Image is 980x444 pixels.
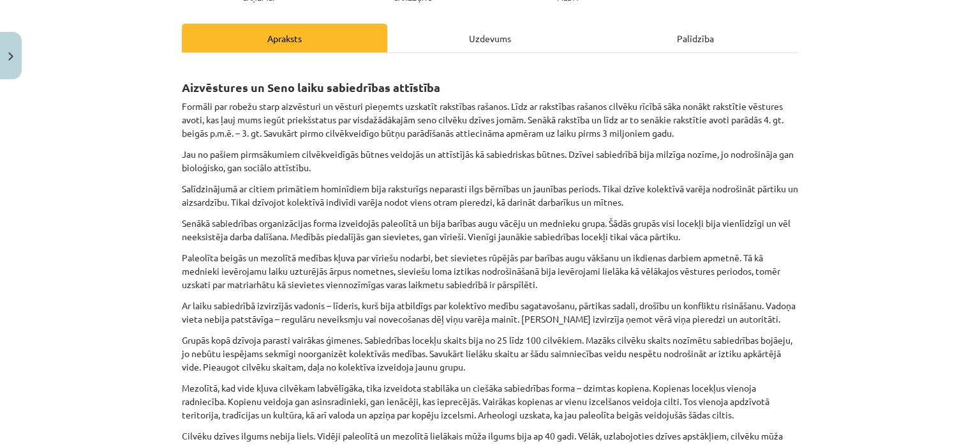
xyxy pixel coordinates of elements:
[182,217,798,243] p: Senākā sabiedrības organizācijas forma izveidojās paleolītā un bija barības augu vācēju un mednie...
[182,148,798,174] p: Jau no pašiem pirmsākumiem cilvēkveidīgās būtnes veidojās un attīstījās kā sabiedriskas būtnes. D...
[8,52,13,61] img: icon-close-lesson-0947bae3869378f0d4975bcd49f059093ad1ed9edebbc8119c70593378902aed.svg
[182,333,798,374] p: Grupās kopā dzīvoja parasti vairākas ģimenes. Sabiedrības locekļu skaits bija no 25 līdz 100 cilv...
[387,24,593,52] div: Uzdevums
[182,182,798,209] p: Salīdzinājumā ar citiem primātiem hominīdiem bija raksturīgs neparasti ilgs bērnības un jaunības ...
[593,24,798,52] div: Palīdzība
[182,251,798,291] p: Paleolīta beigās un mezolītā medības kļuva par vīriešu nodarbi, bet sievietes rūpējās par barības...
[182,100,798,140] p: Formāli par robežu starp aizvēsturi un vēsturi pieņemts uzskatīt rakstības rašanos. Līdz ar rakst...
[182,381,798,422] p: Mezolītā, kad vide kļuva cilvēkam labvēlīgāka, tika izveidota stabilāka un ciešāka sabiedrības fo...
[182,299,798,326] p: Ar laiku sabiedrībā izvirzījās vadonis – līderis, kurš bija atbildīgs par kolektīvo medību sagata...
[182,24,387,52] div: Apraksts
[182,80,440,95] strong: Aizvēstures un Seno laiku sabiedrības attīstība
